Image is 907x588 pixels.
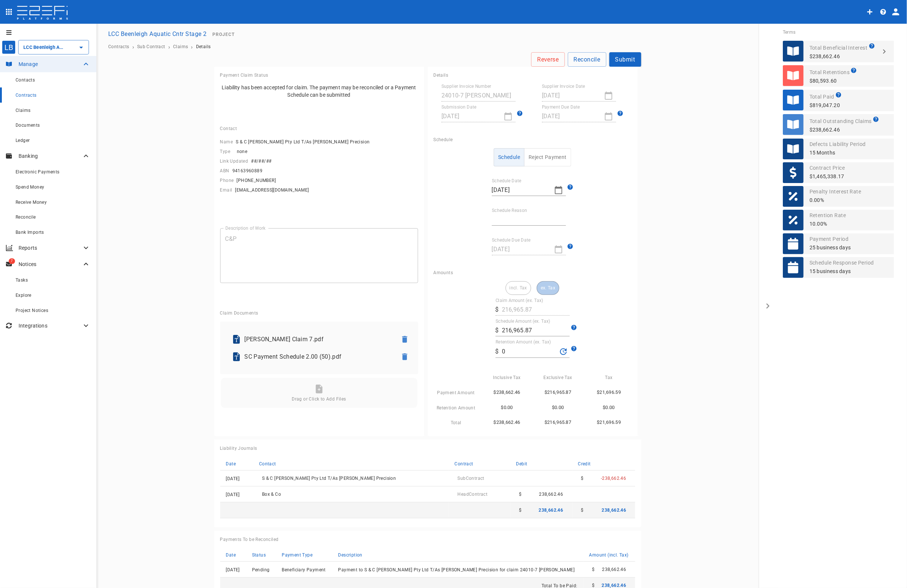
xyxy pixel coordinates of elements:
[220,310,258,316] span: Claim Documents
[434,137,453,142] span: Schedule
[16,215,36,220] span: Reconcile
[810,165,845,171] span: Contract Price
[810,126,879,134] p: $238,662.46
[225,235,413,277] textarea: C&P
[437,390,475,395] span: Payment Amount
[810,267,874,276] p: 15 business days
[19,152,82,160] p: Banking
[2,40,16,54] div: LB
[484,418,530,426] p: $238,662.46
[282,552,312,558] span: Payment Type
[19,60,82,68] p: Manage
[589,552,629,558] span: Amount ( incl. Tax )
[16,230,44,235] span: Bank Imports
[592,583,595,588] span: $
[531,52,565,67] button: Reverse
[542,83,585,90] label: Supplier Invoice Date
[492,237,530,243] label: Schedule Due Date
[544,375,572,380] span: Exclusive Tax
[810,118,872,124] span: Total Outstanding Claims
[252,552,266,558] span: Status
[810,243,851,252] p: 25 business days
[226,567,240,572] span: [DATE]
[434,270,453,275] span: Amounts
[225,225,266,231] label: Description of Work
[232,168,262,173] span: 94163960889
[16,93,37,98] span: Contracts
[759,24,777,588] button: open drawer
[76,42,86,53] button: Open
[455,461,473,466] span: Contract
[542,104,580,110] label: Payment Due Date
[586,418,632,426] p: $21,696.59
[496,297,543,303] label: Claim Amount (ex. Tax)
[213,32,235,37] span: Project
[19,260,82,268] p: Notices
[16,293,32,298] span: Explore
[458,476,484,481] span: Sub Contract
[458,492,488,497] span: Head Contract
[519,492,522,497] span: $
[484,388,530,396] p: $238,662.46
[16,108,30,113] span: Claims
[220,377,418,409] div: Drag or Click to Add Files
[16,308,48,313] span: Project Notices
[226,330,397,348] div: Parker Claim 7.pdf
[226,461,236,466] span: Date
[496,347,499,356] p: $
[496,318,550,324] label: Schedule Amount (ex. Tax)
[539,492,563,497] span: 238,662.46
[191,46,193,48] li: ›
[220,446,257,451] span: Liability Journals
[492,207,527,213] label: Schedule Reason
[16,77,35,83] span: Contacts
[16,123,40,128] span: Documents
[493,375,521,380] span: Inclusive Tax
[524,148,571,166] button: Reject Payment
[16,169,60,175] span: Electronic Payments
[220,84,418,99] p: Liability has been accepted for claim. The payment may be reconciled or a Payment Schedule can be...
[492,177,521,184] label: Schedule Date
[259,474,399,483] button: S & C [PERSON_NAME] Pty Ltd T/As [PERSON_NAME] Precision
[137,44,165,49] a: Sub Contract
[434,73,448,78] span: Details
[578,461,591,466] span: Credit
[259,489,284,499] button: Box & Co
[810,172,845,181] p: $1,465,338.17
[810,189,861,195] span: Penalty Interest Rate
[220,159,248,164] span: Link Updated
[226,552,236,558] span: Date
[237,149,248,154] span: none
[810,77,857,85] p: $80,593.60
[451,420,461,425] span: Total
[605,375,613,380] span: Tax
[441,83,491,90] label: Supplier Invoice Number
[810,69,850,75] span: Total Retentions
[262,492,281,497] span: Box & Co
[810,141,866,147] span: Defects Liability Period
[132,46,134,48] li: ›
[220,73,268,78] span: Payment Claim Status
[586,403,632,412] p: $0.00
[810,220,846,228] p: 10.00%
[496,339,551,345] label: Retention Amount (ex. Tax)
[810,196,861,205] p: 0.00%
[196,44,211,49] a: Details
[516,461,527,466] span: Debit
[230,147,254,156] button: none
[233,137,373,147] button: S & C [PERSON_NAME] Pty Ltd T/As [PERSON_NAME] Precision
[16,278,28,283] span: Tasks
[220,178,234,183] span: Phone
[173,44,188,49] a: Claims
[810,212,846,218] span: Retention Rate
[226,492,240,497] span: [DATE]
[226,476,240,481] span: [DATE]
[602,508,626,513] span: 238,662.46
[581,476,584,481] span: $
[536,418,581,426] p: $216,965.87
[220,139,233,144] span: Name
[581,508,584,513] span: $
[496,326,499,335] p: $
